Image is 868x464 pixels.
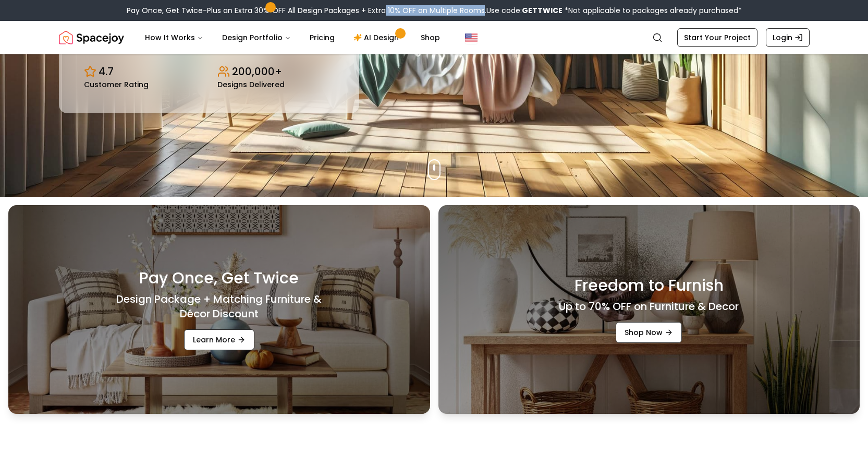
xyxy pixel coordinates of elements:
[84,81,149,88] small: Customer Rating
[59,27,124,48] a: Spacejoy
[84,56,334,88] div: Design stats
[139,269,299,288] h3: Pay Once, Get Twice
[412,27,448,48] a: Shop
[59,27,124,48] img: Spacejoy Logo
[232,64,282,79] p: 200,000+
[214,27,299,48] button: Design Portfolio
[345,27,410,48] a: AI Design
[486,5,563,16] span: Use code:
[184,329,254,350] a: Learn More
[137,27,212,48] button: How It Works
[217,81,285,88] small: Designs Delivered
[99,64,114,79] p: 4.7
[465,31,478,44] img: United States
[59,21,810,54] nav: Global
[127,5,742,16] div: Pay Once, Get Twice-Plus an Extra 30% OFF All Design Packages + Extra 10% OFF on Multiple Rooms.
[559,299,739,314] h4: Up to 70% OFF on Furniture & Decor
[102,292,336,321] h4: Design Package + Matching Furniture & Décor Discount
[137,27,448,48] nav: Main
[522,5,563,16] b: GETTWICE
[677,28,757,47] a: Start Your Project
[301,27,343,48] a: Pricing
[563,5,742,16] span: *Not applicable to packages already purchased*
[766,28,810,47] a: Login
[574,276,724,295] h3: Freedom to Furnish
[616,322,682,343] a: Shop Now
